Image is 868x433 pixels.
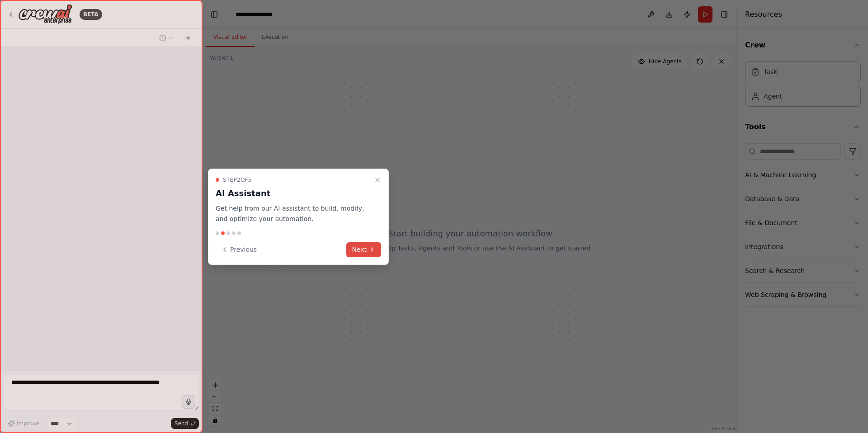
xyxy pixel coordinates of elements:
[372,174,383,185] button: Close walkthrough
[346,242,381,257] button: Next
[216,242,262,257] button: Previous
[223,176,252,184] span: Step 2 of 5
[216,203,370,224] p: Get help from our AI assistant to build, modify, and optimize your automation.
[216,187,370,200] h3: AI Assistant
[208,8,221,21] button: Hide left sidebar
